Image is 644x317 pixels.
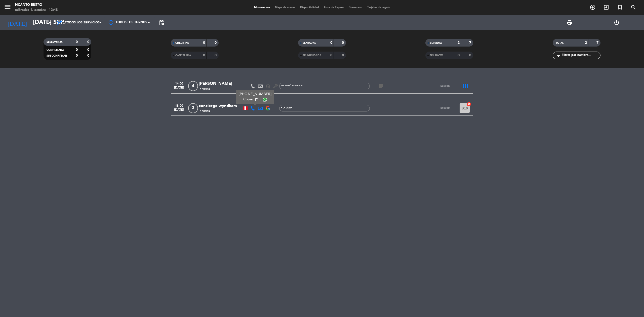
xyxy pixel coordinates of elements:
i: exit_to_app [603,4,609,10]
strong: 0 [330,41,332,45]
span: SIN CONFIRMAR [47,55,67,57]
span: 3 [188,103,198,113]
strong: 0 [203,54,205,57]
i: [DATE] [4,17,30,28]
strong: 0 [342,41,345,45]
i: search [630,4,636,10]
strong: 0 [330,54,332,57]
span: 14:00 [173,80,185,86]
strong: 0 [87,54,90,57]
span: CHECK INS [175,42,189,44]
span: content_paste [255,98,259,101]
span: Pre-acceso [346,6,365,9]
span: TOTAL [556,42,563,44]
i: menu [4,3,11,11]
span: Mapa de mesas [272,6,298,9]
span: SERVIDO [440,107,450,109]
strong: 0 [87,40,90,44]
span: Tarjetas de regalo [365,6,393,9]
div: concierge wyndham [199,103,242,109]
i: border_all [462,83,468,89]
span: A la carta [281,107,292,109]
span: RE AGENDADA [303,54,321,57]
span: RESERVADAS [47,41,63,44]
span: Sin menú asignado [281,85,303,87]
span: 18:00 [173,102,185,108]
div: [PHONE_NUMBER] [239,92,272,97]
span: SENTADAS [303,42,316,44]
strong: 0 [76,48,78,52]
span: SERVIDO [440,85,450,87]
span: | [260,97,261,102]
i: power_settings_new [614,20,620,26]
span: print [566,20,572,26]
div: LOG OUT [593,15,640,30]
i: turned_in_not [617,4,623,10]
span: [DATE] [173,86,185,92]
span: SERVIDAS [430,42,442,44]
strong: 0 [215,41,218,45]
span: Todos los servicios [65,21,100,24]
strong: 0 [469,54,472,57]
strong: 0 [215,54,218,57]
i: subject [378,83,384,89]
span: [DATE] [173,108,185,114]
strong: 0 [87,48,90,52]
button: Copiarcontent_paste [243,97,259,102]
i: cancel [466,102,471,107]
div: miércoles 1. octubre - 12:48 [15,8,58,13]
span: 1 Visita [200,109,210,113]
strong: 2 [458,41,460,45]
button: SERVIDO [433,81,458,91]
strong: 0 [76,40,78,44]
span: Copiar [243,97,254,102]
span: pending_actions [158,20,165,26]
span: CONFIRMADA [47,49,64,51]
strong: 0 [342,54,345,57]
button: menu [4,3,11,12]
strong: 0 [76,54,78,57]
span: 1 Visita [200,87,210,91]
span: Disponibilidad [298,6,321,9]
span: CANCELADA [175,54,191,57]
i: add_circle_outline [590,4,596,10]
div: [PERSON_NAME] [199,81,242,87]
img: google-logo.png [266,106,270,110]
span: 4 [188,81,198,91]
i: filter_list [555,52,561,58]
strong: 0 [458,54,460,57]
div: Ncanto Bistro [15,3,58,8]
strong: 2 [585,41,587,45]
i: arrow_drop_down [47,20,53,26]
span: NO SHOW [430,54,443,57]
input: Filtrar por nombre... [561,53,600,58]
strong: 0 [203,41,205,45]
span: Mis reservas [252,6,272,9]
strong: 7 [596,41,599,45]
button: SERVIDO [433,103,458,113]
span: Lista de Espera [321,6,346,9]
i: headset_mic [266,84,270,88]
strong: 7 [469,41,472,45]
